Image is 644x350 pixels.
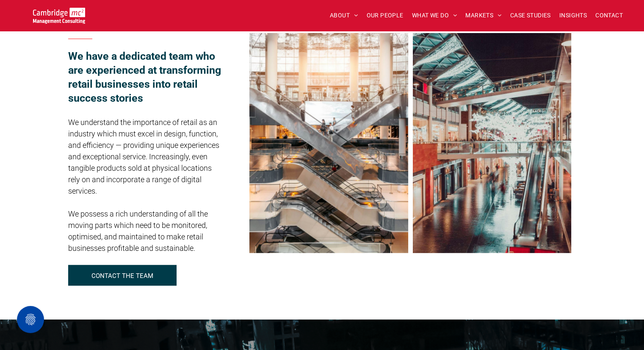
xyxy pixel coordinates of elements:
img: Go to Homepage [33,8,85,24]
a: OUR PEOPLE [362,9,407,22]
a: ABOUT [326,9,362,22]
a: WHAT WE DO [408,9,462,22]
a: CASE STUDIES [506,9,555,22]
a: INSIGHTS [555,9,591,22]
p: CONTACT THE TEAM [91,272,153,280]
a: CONTACT THE TEAM [68,265,177,286]
span: We have a dedicated team who are experienced at transforming retail businesses into retail succes... [68,50,221,104]
span: We possess a rich understanding of all the moving parts which need to be monitored, optimised, an... [68,209,208,253]
a: CONTACT [591,9,627,22]
span: We understand the importance of retail as an industry which must excel in design, function, and e... [68,118,219,195]
a: MARKETS [461,9,506,22]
